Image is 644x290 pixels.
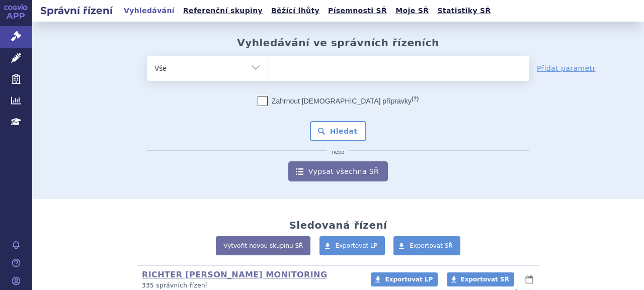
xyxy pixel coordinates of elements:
[258,96,419,106] label: Zahrnout [DEMOGRAPHIC_DATA] přípravky
[371,272,438,286] a: Exportovat LP
[461,276,509,283] span: Exportovat SŘ
[32,4,121,18] h2: Správní řízení
[325,4,390,18] a: Písemnosti SŘ
[121,4,178,18] a: Vyhledávání
[385,276,433,283] span: Exportovat LP
[393,236,460,255] a: Exportovat SŘ
[327,149,350,155] i: nebo
[434,4,494,18] a: Statistiky SŘ
[336,242,378,249] span: Exportovat LP
[180,4,266,18] a: Referenční skupiny
[142,270,327,279] a: RICHTER [PERSON_NAME] MONITORING
[289,219,387,231] h2: Sledovaná řízení
[216,236,310,255] a: Vytvořit novou skupinu SŘ
[319,236,385,255] a: Exportovat LP
[524,273,534,285] button: lhůty
[310,121,367,141] button: Hledat
[447,272,514,286] a: Exportovat SŘ
[288,161,388,181] a: Vypsat všechna SŘ
[412,95,419,102] abbr: (?)
[142,281,358,290] p: 335 správních řízení
[537,63,596,73] a: Přidat parametr
[392,4,432,18] a: Moje SŘ
[410,242,453,249] span: Exportovat SŘ
[237,37,439,49] h2: Vyhledávání ve správních řízeních
[268,4,323,18] a: Běžící lhůty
